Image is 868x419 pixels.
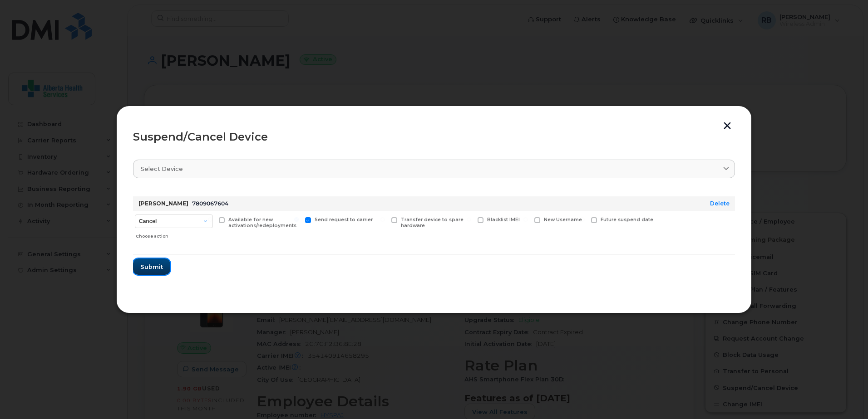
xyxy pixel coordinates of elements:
[601,217,653,223] span: Future suspend date
[133,258,170,275] button: Submit
[208,217,212,222] input: Available for new activations/redeployments
[315,217,373,223] span: Send request to carrier
[140,263,163,271] span: Submit
[487,217,520,223] span: Blacklist IMEI
[294,217,299,222] input: Send request to carrier
[710,200,730,207] a: Delete
[523,217,528,222] input: New Username
[138,200,188,207] strong: [PERSON_NAME]
[580,217,585,222] input: Future suspend date
[380,217,385,222] input: Transfer device to spare hardware
[133,132,735,142] div: Suspend/Cancel Device
[544,217,582,223] span: New Username
[467,217,471,222] input: Blacklist IMEI
[141,165,183,173] span: Select device
[133,160,735,178] a: Select device
[401,217,464,229] span: Transfer device to spare hardware
[228,217,296,229] span: Available for new activations/redeployments
[136,229,213,240] div: Choose action
[192,200,228,207] span: 7809067604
